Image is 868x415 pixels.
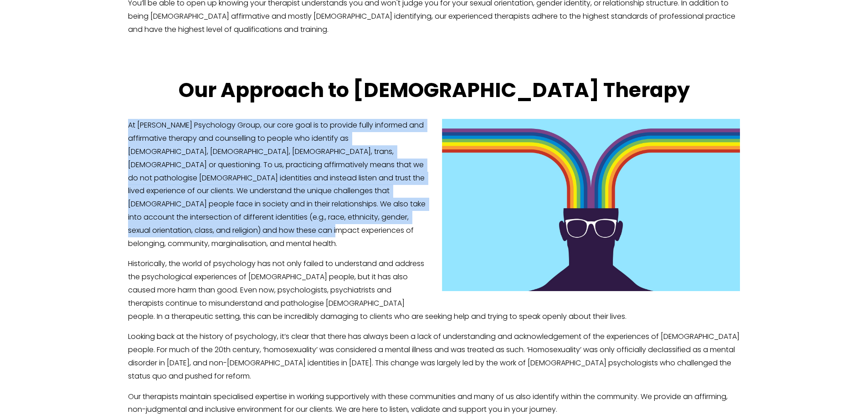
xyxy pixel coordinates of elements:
p: Looking back at the history of psychology, it’s clear that there has always been a lack of unders... [128,330,740,383]
p: Historically, the world of psychology has not only failed to understand and address the psycholog... [128,257,740,323]
p: At [PERSON_NAME] Psychology Group, our core goal is to provide fully informed and affirmative the... [128,119,740,250]
strong: Our Approach to [DEMOGRAPHIC_DATA] Therapy [179,76,690,104]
